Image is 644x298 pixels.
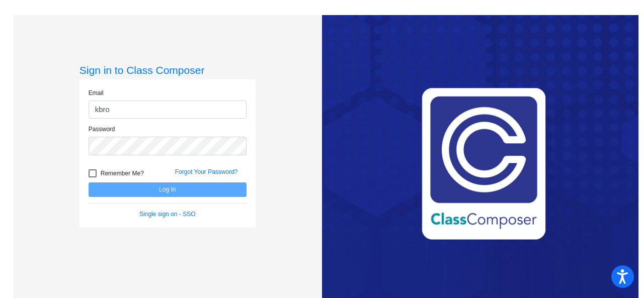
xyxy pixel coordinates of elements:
label: Email [89,88,104,97]
label: Password [89,125,115,134]
h3: Sign in to Class Composer [79,64,256,76]
button: Log In [89,182,247,197]
a: Forgot Your Password? [175,168,238,175]
span: Remember Me? [101,167,144,179]
a: Single sign on - SSO [139,211,195,218]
